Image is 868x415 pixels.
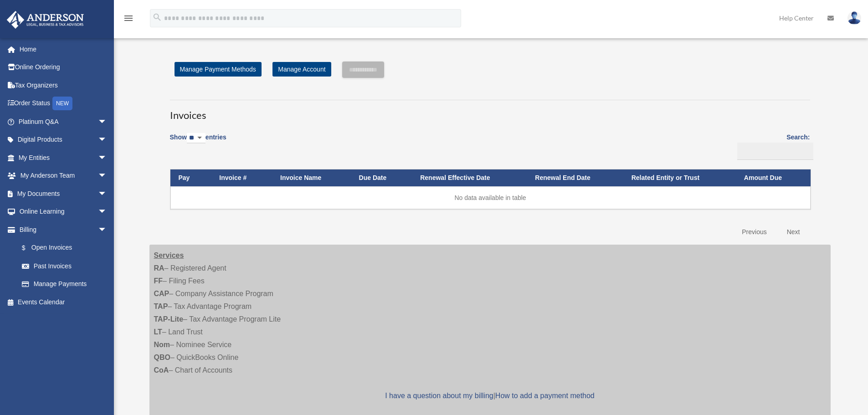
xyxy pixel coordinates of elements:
[154,341,170,348] strong: Nom
[6,94,121,113] a: Order StatusNEW
[527,169,623,186] th: Renewal End Date: activate to sort column ascending
[412,169,527,186] th: Renewal Effective Date: activate to sort column ascending
[98,113,116,131] span: arrow_drop_down
[6,58,121,77] a: Online Ordering
[495,392,595,400] a: How to add a payment method
[6,220,116,239] a: Billingarrow_drop_down
[211,169,272,186] th: Invoice #: activate to sort column ascending
[13,257,116,275] a: Past Invoices
[98,131,116,149] span: arrow_drop_down
[623,169,736,186] th: Related Entity or Trust: activate to sort column ascending
[737,143,813,160] input: Search:
[98,203,116,221] span: arrow_drop_down
[175,62,262,77] a: Manage Payment Methods
[13,275,116,293] a: Manage Payments
[6,76,121,94] a: Tax Organizers
[170,132,226,153] label: Show entries
[272,62,331,77] a: Manage Account
[780,223,807,241] a: Next
[98,149,116,167] span: arrow_drop_down
[736,169,811,186] th: Amount Due: activate to sort column ascending
[154,290,169,297] strong: CAP
[154,251,184,259] strong: Services
[6,113,121,131] a: Platinum Q&Aarrow_drop_down
[6,184,121,203] a: My Documentsarrow_drop_down
[152,12,162,22] i: search
[154,389,826,402] p: |
[27,242,31,254] span: $
[98,220,116,239] span: arrow_drop_down
[6,40,121,58] a: Home
[847,11,861,25] img: User Pic
[272,169,351,186] th: Invoice Name: activate to sort column ascending
[154,328,162,336] strong: LT
[123,16,134,24] a: menu
[170,100,810,123] h3: Invoices
[351,169,412,186] th: Due Date: activate to sort column ascending
[6,131,121,149] a: Digital Productsarrow_drop_down
[123,13,134,24] i: menu
[154,315,184,323] strong: TAP-Lite
[385,392,493,400] a: I have a question about my billing
[187,133,205,143] select: Showentries
[52,97,72,110] div: NEW
[13,239,112,257] a: $Open Invoices
[6,293,121,311] a: Events Calendar
[170,169,211,186] th: Pay: activate to sort column descending
[154,354,170,361] strong: QBO
[170,186,811,209] td: No data available in table
[154,302,168,310] strong: TAP
[6,149,121,167] a: My Entitiesarrow_drop_down
[154,264,164,272] strong: RA
[4,11,87,29] img: Anderson Advisors Platinum Portal
[154,366,169,374] strong: CoA
[98,167,116,185] span: arrow_drop_down
[98,184,116,203] span: arrow_drop_down
[154,277,163,285] strong: FF
[734,132,810,160] label: Search:
[6,167,121,185] a: My Anderson Teamarrow_drop_down
[735,223,773,241] a: Previous
[6,203,121,221] a: Online Learningarrow_drop_down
